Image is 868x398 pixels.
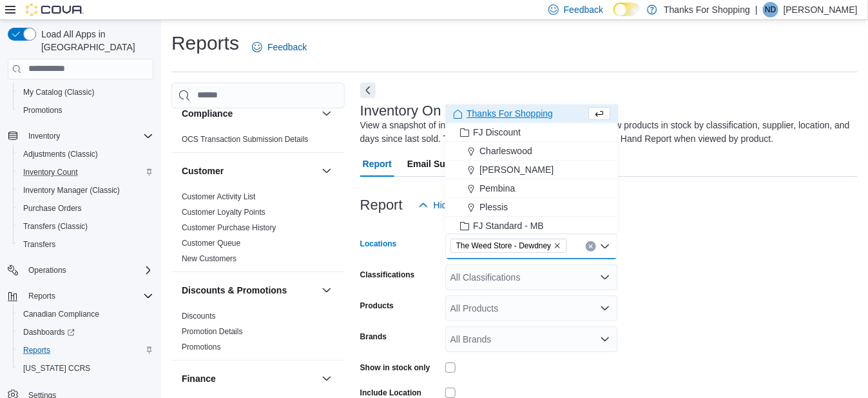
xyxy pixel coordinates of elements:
button: Reports [13,341,159,359]
span: Dashboards [23,327,75,337]
label: Brands [360,332,387,342]
span: Load All Apps in [GEOGRAPHIC_DATA] [36,28,153,54]
button: Inventory Count [13,163,159,181]
span: Customer Activity List [182,192,256,202]
a: Promotions [18,103,68,118]
span: New Customers [182,254,236,264]
a: Customer Purchase History [182,223,276,232]
p: | [755,2,758,17]
label: Locations [360,239,397,249]
button: Operations [23,263,72,278]
span: FJ Standard - MB [473,219,544,232]
button: Remove The Weed Store - Dewdney from selection in this group [554,242,561,250]
a: Canadian Compliance [18,306,104,322]
button: Discounts & Promotions [319,283,334,298]
h3: Customer [182,164,224,177]
span: Inventory [28,131,60,141]
button: Finance [319,371,334,386]
span: Hide Parameters [434,199,501,212]
span: The Weed Store - Dewdney [450,239,568,253]
span: ND [765,2,776,17]
div: Nikki Dusyk [763,2,778,17]
span: [US_STATE] CCRS [23,363,90,373]
button: Transfers [13,235,159,254]
a: Customer Loyalty Points [182,208,265,217]
div: Compliance [171,132,345,152]
div: View a snapshot of inventory availability by product. You can view products in stock by classific... [360,119,851,146]
button: Next [360,83,376,98]
span: Report [363,151,392,177]
span: Dark Mode [613,16,614,17]
span: Inventory Count [18,164,153,180]
a: Transfers (Classic) [18,219,93,234]
span: Email Subscription [407,151,489,177]
h3: Inventory On Hand by Product [360,103,551,119]
button: Compliance [319,106,334,121]
span: Operations [28,265,66,275]
img: Cova [26,3,84,16]
a: OCS Transaction Submission Details [182,135,309,144]
div: Customer [171,189,345,272]
button: Operations [3,261,159,279]
button: Discounts & Promotions [182,284,316,297]
input: Dark Mode [613,3,641,16]
a: Discounts [182,312,216,321]
span: The Weed Store - Dewdney [456,239,552,252]
span: My Catalog (Classic) [23,87,95,97]
a: [US_STATE] CCRS [18,361,95,376]
span: Adjustments (Classic) [23,149,98,159]
h1: Reports [171,30,239,56]
span: Inventory [23,128,153,144]
a: My Catalog (Classic) [18,85,100,100]
span: Reports [28,291,55,301]
span: Transfers (Classic) [23,221,88,232]
button: Transfers (Classic) [13,217,159,235]
button: Pembina [445,179,618,198]
span: Canadian Compliance [23,309,99,319]
span: Canadian Compliance [18,306,153,322]
button: Inventory Manager (Classic) [13,181,159,199]
button: Customer [319,163,334,179]
a: Dashboards [18,324,80,340]
span: Thanks For Shopping [467,107,553,120]
span: Customer Queue [182,238,240,248]
button: Finance [182,372,316,385]
span: [PERSON_NAME] [479,163,554,176]
span: Reports [23,288,153,304]
span: Feedback [564,3,603,16]
button: Reports [3,287,159,305]
span: Customer Loyalty Points [182,207,265,217]
span: Transfers [23,239,55,250]
button: [PERSON_NAME] [445,161,618,179]
button: Open list of options [600,334,610,344]
label: Classifications [360,270,415,280]
span: Charleswood [479,144,532,157]
span: FJ Discount [473,126,521,139]
span: Promotions [23,105,63,115]
span: Washington CCRS [18,361,153,376]
button: Plessis [445,198,618,217]
button: Customer [182,164,316,177]
label: Products [360,301,394,311]
span: Promotions [18,103,153,118]
span: Reports [23,345,50,355]
p: [PERSON_NAME] [784,2,858,17]
button: Clear input [586,241,596,252]
div: Discounts & Promotions [171,308,345,360]
button: Hide Parameters [413,192,506,218]
h3: Report [360,197,403,213]
span: Transfers (Classic) [18,219,153,234]
span: Promotions [182,342,221,352]
a: Dashboards [13,323,159,341]
span: Purchase Orders [18,201,153,216]
a: Adjustments (Classic) [18,146,103,162]
a: Promotion Details [182,327,243,336]
button: [US_STATE] CCRS [13,359,159,377]
button: Adjustments (Classic) [13,145,159,163]
button: FJ Discount [445,123,618,142]
button: FJ Standard - MB [445,217,618,235]
span: Inventory Count [23,167,78,177]
button: Inventory [3,127,159,145]
h3: Discounts & Promotions [182,284,287,297]
span: Purchase Orders [23,203,82,214]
